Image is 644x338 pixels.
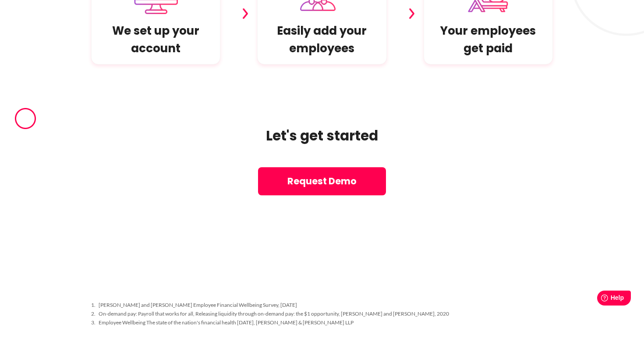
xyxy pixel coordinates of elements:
[431,22,545,57] p: Your employees get paid
[96,318,553,327] li: Employee Wellbeing The state of the nation's financial health [DATE], [PERSON_NAME] & [PERSON_NAM...
[91,125,553,146] p: Let's get started
[258,167,386,195] a: Request Demo
[96,309,553,318] li: On-­demand pay: Payroll that works for all, Releasing liquidity through on­-demand pay: the $1 op...
[96,301,553,309] li: [PERSON_NAME] and [PERSON_NAME] Employee Financial Wellbeing Survey, [DATE]
[566,287,634,312] iframe: Help widget launcher
[99,22,213,57] p: We set up your account
[265,22,379,57] p: Easily add your employees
